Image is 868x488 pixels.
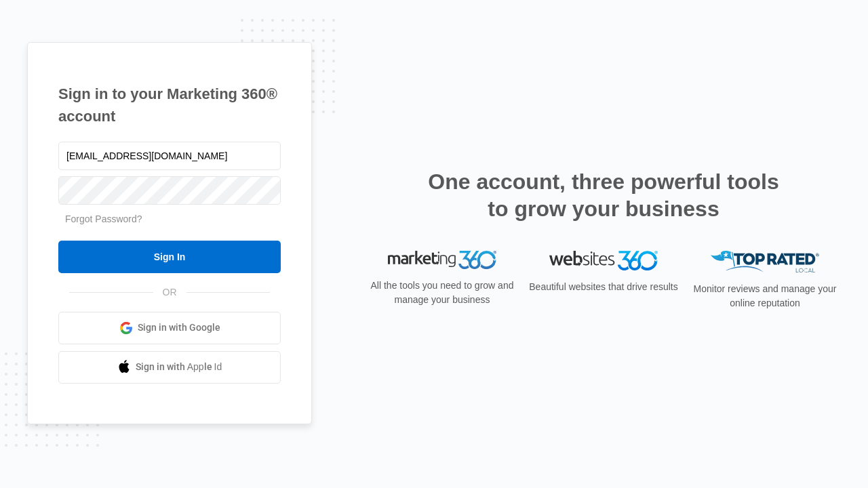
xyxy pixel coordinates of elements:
[689,282,841,310] p: Monitor reviews and manage your online reputation
[153,285,186,300] span: OR
[58,83,281,127] h1: Sign in to your Marketing 360® account
[58,351,281,384] a: Sign in with Apple Id
[366,279,518,307] p: All the tools you need to grow and manage your business
[58,142,281,170] input: Email
[528,280,679,294] p: Beautiful websites that drive results
[136,360,222,374] span: Sign in with Apple Id
[65,213,142,224] a: Forgot Password?
[711,251,819,273] img: Top Rated Local
[138,321,220,335] span: Sign in with Google
[424,168,783,222] h2: One account, three powerful tools to grow your business
[388,251,496,270] img: Marketing 360
[549,251,658,270] img: Websites 360
[58,312,281,344] a: Sign in with Google
[58,241,281,273] input: Sign In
